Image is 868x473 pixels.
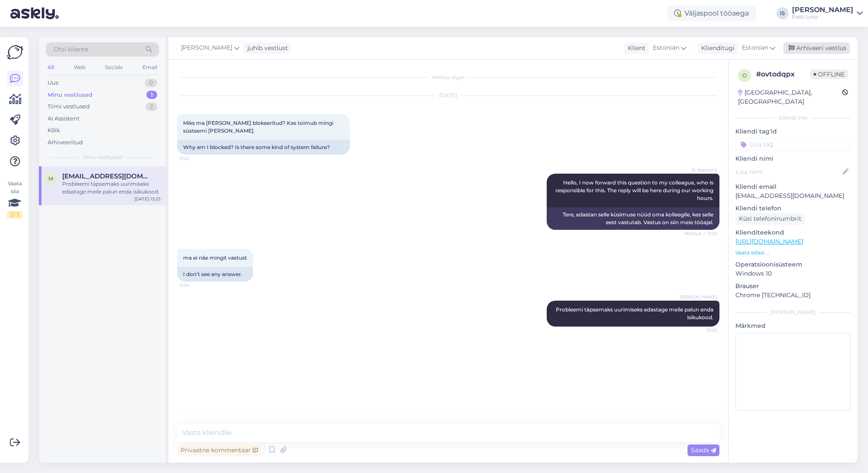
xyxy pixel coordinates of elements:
[83,153,122,161] span: Minu vestlused
[177,73,719,81] div: Vestlus algas
[177,444,261,456] div: Privaatne kommentaar
[146,102,157,111] div: 2
[48,102,90,111] div: Tiimi vestlused
[7,211,22,219] div: 2 / 3
[792,6,863,20] a: [PERSON_NAME]Eesti Loto
[48,175,53,182] span: m
[735,321,851,330] p: Märkmed
[177,92,719,99] div: [DATE]
[735,260,851,269] p: Operatsioonisüsteem
[54,45,88,54] span: Otsi kliente
[691,446,716,454] span: Saada
[141,62,159,73] div: Email
[103,62,124,73] div: Socials
[62,172,152,180] span: metsmaire@gmail.com
[684,327,717,333] span: 13:25
[684,167,717,173] span: AI Assistent
[48,126,60,135] div: Kõik
[735,228,851,237] p: Klienditeekond
[177,140,350,155] div: Why am I blocked? Is there some kind of system failure?
[180,282,212,289] span: 11:24
[783,42,850,54] div: Arhiveeri vestlus
[180,155,212,162] span: 11:22
[134,196,161,202] div: [DATE] 13:25
[48,79,58,87] div: Uus
[756,69,810,79] div: # ovtodqpx
[735,154,851,163] p: Kliendi nimi
[244,44,288,53] div: juhib vestlust
[735,213,805,225] div: Küsi telefoninumbrit
[48,114,79,123] div: AI Assistent
[7,180,22,219] div: Vaata siia
[684,230,717,237] span: Nähtud ✓ 11:22
[792,6,853,13] div: [PERSON_NAME]
[48,138,83,147] div: Arhiveeritud
[735,138,851,151] input: Lisa tag
[742,72,747,79] span: o
[776,7,789,19] div: IS
[735,191,851,200] p: [EMAIL_ADDRESS][DOMAIN_NAME]
[624,44,646,53] div: Klient
[177,267,253,282] div: I don't see any answer.
[146,91,157,99] div: 1
[735,269,851,278] p: Windows 10
[698,44,735,53] div: Klienditugi
[735,249,851,257] p: Vaata edasi ...
[735,114,851,122] div: Kliendi info
[547,207,719,230] div: Tere, edastan selle küsimuse nüüd oma kolleegile, kes selle eest vastutab. Vastus on siin meie tö...
[735,182,851,191] p: Kliendi email
[48,91,92,99] div: Minu vestlused
[183,254,247,261] span: ma ei näe mingit vastust
[145,79,157,87] div: 0
[810,70,848,79] span: Offline
[735,291,851,300] p: Chrome [TECHNICAL_ID]
[7,44,23,60] img: Askly Logo
[735,204,851,213] p: Kliendi telefon
[736,167,841,177] input: Lisa nimi
[735,282,851,291] p: Brauser
[46,62,56,73] div: All
[735,308,851,316] div: [PERSON_NAME]
[735,127,851,136] p: Kliendi tag'id
[62,180,161,196] div: Probleemi täpsemaks uurimiseks edastage meile palun enda isikukood.
[738,88,842,106] div: [GEOGRAPHIC_DATA], [GEOGRAPHIC_DATA]
[181,43,232,53] span: [PERSON_NAME]
[742,43,768,53] span: Estonian
[183,120,335,134] span: Miks ma [PERSON_NAME] blokeeritud? Kas toimub mingi süsteemi [PERSON_NAME].
[667,6,756,21] div: Väljaspool tööaega
[735,238,803,245] a: [URL][DOMAIN_NAME]
[680,294,717,300] span: [PERSON_NAME]
[555,179,715,201] span: Hello, I now forward this question to my colleague, who is responsible for this. The reply will b...
[792,13,853,20] div: Eesti Loto
[556,306,715,321] span: Probleemi täpsemaks uurimiseks edastage meile palun enda isikukood.
[72,62,87,73] div: Web
[653,43,679,53] span: Estonian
